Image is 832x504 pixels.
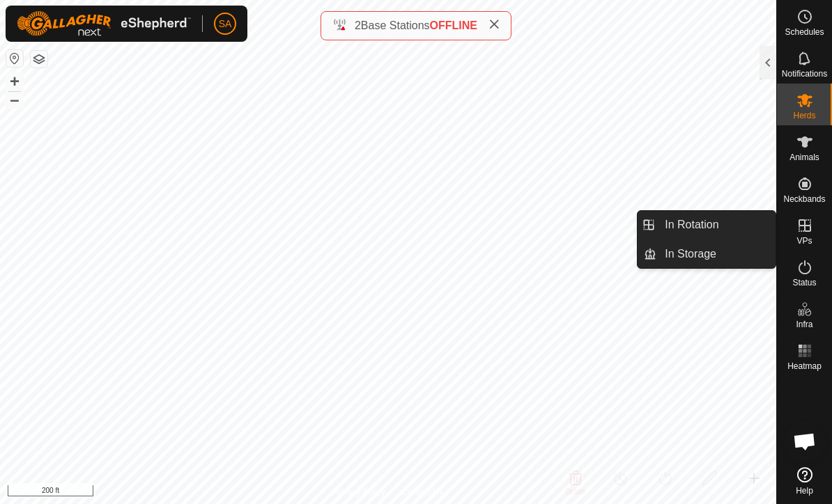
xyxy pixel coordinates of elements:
span: Schedules [785,28,824,36]
a: In Storage [656,240,776,268]
span: SA [219,17,232,31]
li: In Rotation [638,211,776,239]
span: Heatmap [787,362,822,370]
span: Herds [793,111,815,120]
a: In Rotation [656,211,776,239]
span: Notifications [782,70,827,78]
span: Infra [796,320,812,329]
img: Gallagher Logo [17,11,191,36]
span: Status [792,278,816,287]
span: Base Stations [361,19,430,31]
span: VPs [796,237,812,245]
span: Help [796,487,813,495]
li: In Storage [638,240,776,268]
span: In Storage [665,246,716,262]
span: Neckbands [783,195,825,203]
span: Animals [789,153,819,162]
button: – [6,91,23,108]
button: Reset Map [6,50,23,67]
a: Help [777,462,832,501]
span: OFFLINE [430,19,477,31]
a: Privacy Policy [333,486,385,498]
span: In Rotation [665,216,718,233]
a: Contact Us [402,486,443,498]
span: 2 [355,19,361,31]
button: + [6,73,23,90]
button: Map Layers [31,51,47,68]
a: Open chat [784,420,826,462]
